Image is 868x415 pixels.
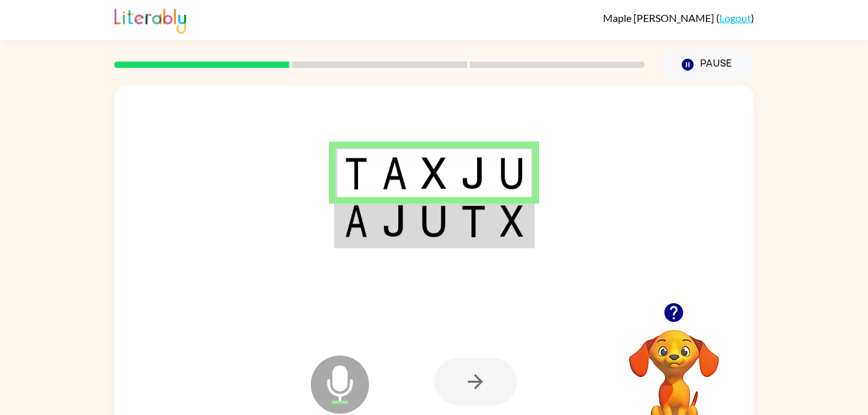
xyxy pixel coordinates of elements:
[382,157,407,189] img: a
[382,205,407,237] img: j
[719,12,751,24] a: Logout
[421,205,446,237] img: u
[421,157,446,189] img: x
[461,157,485,189] img: j
[344,157,368,189] img: t
[603,12,716,24] span: Maple [PERSON_NAME]
[500,157,524,189] img: u
[114,5,186,34] img: Literably
[500,205,524,237] img: x
[461,205,485,237] img: t
[603,12,754,24] div: ( )
[344,205,368,237] img: a
[661,50,754,80] button: Pause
